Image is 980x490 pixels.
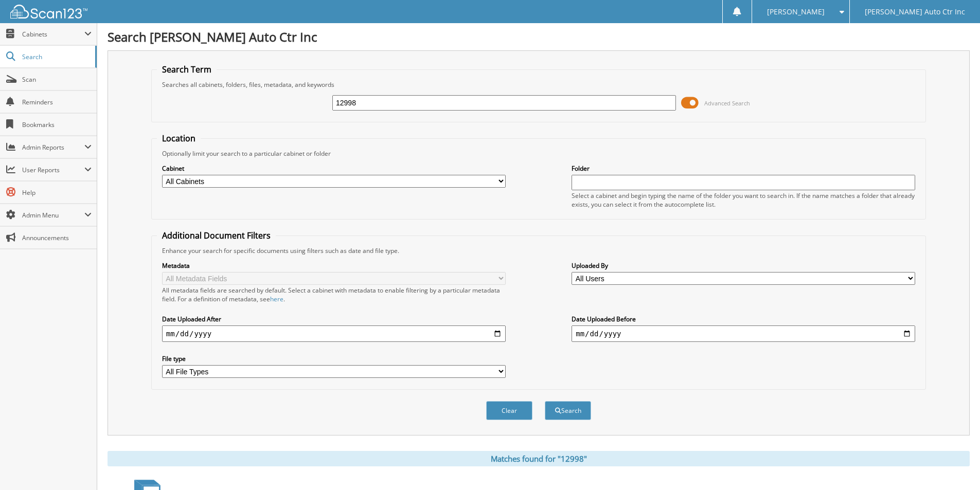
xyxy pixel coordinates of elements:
[157,149,920,158] div: Optionally limit your search to a particular cabinet or folder
[572,164,915,173] label: Folder
[157,64,217,75] legend: Search Term
[22,30,84,39] span: Cabinets
[486,401,532,420] button: Clear
[157,133,201,144] legend: Location
[270,295,283,303] a: here
[572,191,915,209] div: Select a cabinet and begin typing the name of the folder you want to search in. If the name match...
[162,354,506,363] label: File type
[157,80,920,89] div: Searches all cabinets, folders, files, metadata, and keywords
[767,9,825,15] span: [PERSON_NAME]
[22,211,84,220] span: Admin Menu
[22,166,84,174] span: User Reports
[108,28,970,45] h1: Search [PERSON_NAME] Auto Ctr Inc
[22,52,90,61] span: Search
[572,261,915,270] label: Uploaded By
[22,120,92,129] span: Bookmarks
[157,230,276,241] legend: Additional Document Filters
[157,246,920,255] div: Enhance your search for specific documents using filters such as date and file type.
[162,286,506,303] div: All metadata fields are searched by default. Select a cabinet with metadata to enable filtering b...
[22,233,92,242] span: Announcements
[572,315,915,323] label: Date Uploaded Before
[10,5,87,19] img: scan123-logo-white.svg
[22,98,92,106] span: Reminders
[22,188,92,197] span: Help
[162,315,506,323] label: Date Uploaded After
[22,143,84,152] span: Admin Reports
[572,325,915,342] input: end
[162,164,506,173] label: Cabinet
[22,75,92,84] span: Scan
[162,325,506,342] input: start
[545,401,591,420] button: Search
[108,451,970,466] div: Matches found for "12998"
[162,261,506,270] label: Metadata
[865,9,965,15] span: [PERSON_NAME] Auto Ctr Inc
[704,99,750,107] span: Advanced Search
